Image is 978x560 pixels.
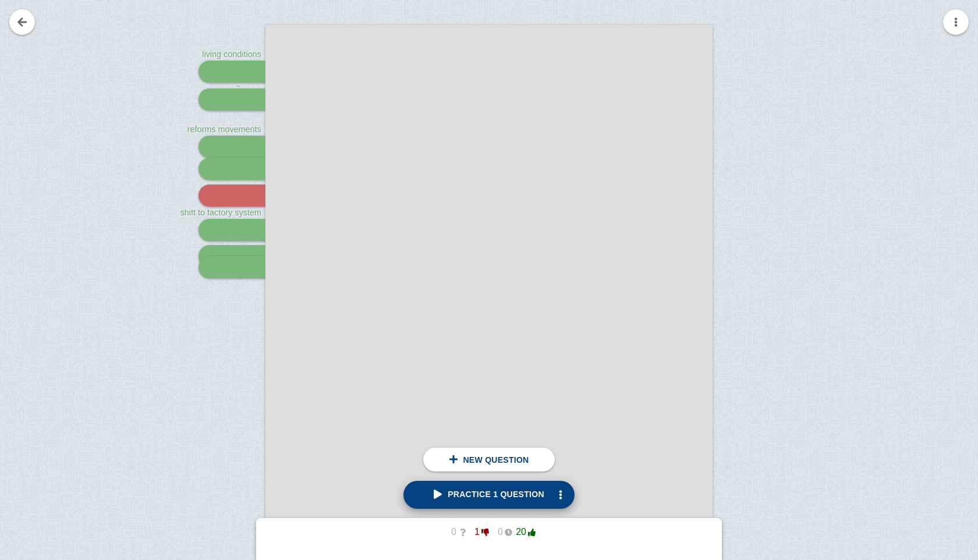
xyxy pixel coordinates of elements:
button: 01020 [433,523,545,541]
span: 0 [489,527,512,537]
a: Practice 1 question [403,481,575,509]
a: Go back to your notes [9,9,35,35]
span: Practice 1 question [434,490,544,499]
span: 1 [466,527,489,537]
span: 0 [442,527,466,537]
span: 20 [512,527,536,537]
span: New question [463,455,529,465]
